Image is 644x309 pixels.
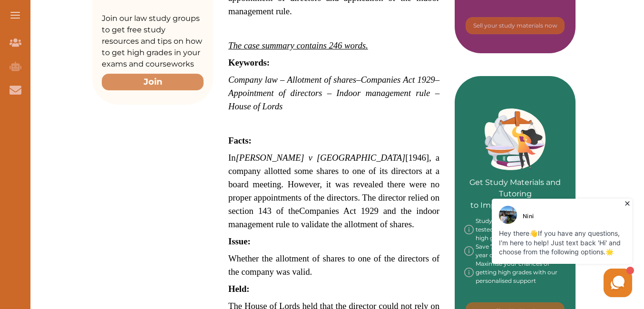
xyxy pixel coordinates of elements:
[228,284,250,294] span: Held:
[228,153,439,229] span: [1946]
[466,17,565,34] button: [object Object]
[416,196,634,299] iframe: HelpCrunch
[228,58,270,68] span: Keywords:
[228,40,368,50] span: The case summary contains 246 words.
[228,101,283,111] span: House of Lords
[102,13,204,70] p: Join our law study groups to get free study resources and tips on how to get high grades in your ...
[287,75,357,85] em: Allotment of shares
[102,74,204,90] button: Join
[228,253,439,277] span: Whether the allotment of shares to one of the directors of the company was valid.
[464,150,566,211] p: Get Study Materials and Tutoring to Improve your Grades
[356,75,361,85] span: –
[228,206,439,229] span: Companies Act 1929 and the indoor management rule to validate the allotment of shares.
[228,75,284,85] span: Company law –
[361,75,435,85] span: Companies Act 1929
[228,135,252,145] span: Facts:
[236,153,406,163] em: [PERSON_NAME] v [GEOGRAPHIC_DATA]
[485,108,546,170] img: Green card image
[228,153,236,163] span: In
[473,21,557,30] p: Sell your study materials now
[228,153,439,216] span: , a company allotted some shares to one of its directors at a board meeting. However, it was reve...
[228,236,251,246] span: Issue:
